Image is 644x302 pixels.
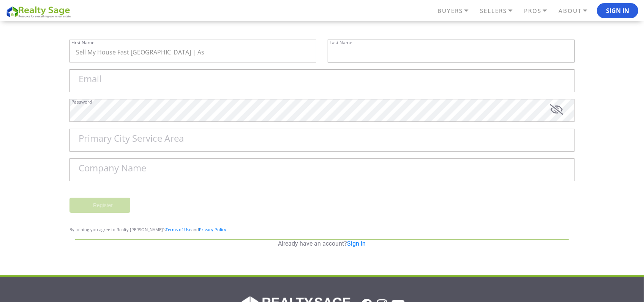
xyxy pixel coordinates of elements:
[166,227,191,232] a: Terms of Use
[436,4,478,18] a: BUYERS
[69,227,226,232] span: By joining you agree to Realty [PERSON_NAME]’s and
[6,5,74,18] img: REALTY SAGE
[79,163,146,173] label: Company Name
[199,227,226,232] a: Privacy Policy
[522,4,557,18] a: PROS
[71,40,95,45] label: First Name
[79,74,101,83] label: Email
[79,134,184,143] label: Primary City Service Area
[75,240,569,248] p: Already have an account?
[557,4,597,18] a: ABOUT
[597,3,638,18] button: Sign In
[478,4,522,18] a: SELLERS
[71,100,92,104] label: Password
[330,40,352,45] label: Last Name
[347,240,366,247] a: Sign in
